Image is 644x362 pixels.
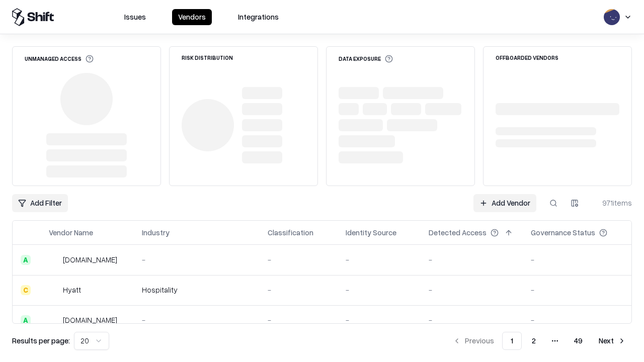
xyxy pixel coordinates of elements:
button: 2 [524,332,544,350]
div: 971 items [592,198,632,208]
div: - [268,254,330,265]
div: - [346,285,413,295]
div: Classification [268,227,313,238]
div: A [21,315,31,325]
a: Add Vendor [473,194,536,212]
button: 49 [566,332,591,350]
div: - [429,254,515,265]
button: Add Filter [12,194,68,212]
img: intrado.com [49,255,59,265]
div: - [531,254,623,265]
div: Risk Distribution [182,55,233,60]
div: - [346,254,413,265]
div: Vendor Name [49,227,93,238]
button: 1 [502,332,522,350]
button: Integrations [232,9,285,25]
div: - [268,285,330,295]
div: A [21,255,31,265]
div: Identity Source [346,227,396,238]
img: Hyatt [49,285,59,295]
div: Industry [142,227,170,238]
img: primesec.co.il [49,315,59,325]
div: - [531,315,623,325]
div: Hyatt [63,285,81,295]
button: Issues [118,9,152,25]
button: Next [593,332,632,350]
div: Governance Status [531,227,595,238]
div: Hospitality [142,285,252,295]
div: - [531,285,623,295]
div: - [429,315,515,325]
div: Offboarded Vendors [496,55,558,60]
div: Detected Access [429,227,487,238]
div: - [142,315,252,325]
div: Data Exposure [339,55,393,63]
div: - [429,285,515,295]
div: [DOMAIN_NAME] [63,254,117,265]
p: Results per page: [12,335,70,346]
div: - [346,315,413,325]
button: Vendors [172,9,212,25]
div: - [142,254,252,265]
div: [DOMAIN_NAME] [63,315,117,325]
div: - [268,315,330,325]
div: Unmanaged Access [25,55,94,63]
div: C [21,285,31,295]
nav: pagination [447,332,632,350]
